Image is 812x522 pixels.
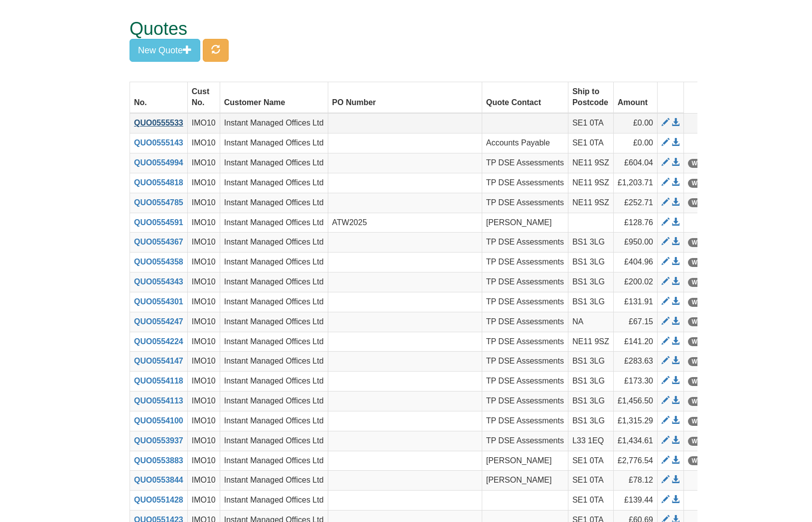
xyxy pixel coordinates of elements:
[220,233,328,253] td: Instant Managed Offices Ltd
[187,153,220,173] td: IMO10
[220,82,328,113] th: Customer Name
[688,179,709,188] span: WSA
[220,312,328,332] td: Instant Managed Offices Ltd
[688,417,709,426] span: WSA
[568,471,613,491] td: SE1 0TA
[187,193,220,213] td: IMO10
[482,133,568,153] td: Accounts Payable
[134,138,183,147] a: QUO0555143
[134,178,183,187] a: QUO0554818
[187,372,220,391] td: IMO10
[187,431,220,451] td: IMO10
[220,451,328,471] td: Instant Managed Offices Ltd
[568,491,613,511] td: SE1 0TA
[688,298,709,307] span: WSA
[220,193,328,213] td: Instant Managed Offices Ltd
[220,411,328,431] td: Instant Managed Offices Ltd
[220,352,328,372] td: Instant Managed Offices Ltd
[482,411,568,431] td: TP DSE Assessments
[568,113,613,133] td: SE1 0TA
[134,357,183,365] a: QUO0554147
[568,153,613,173] td: NE11 9SZ
[688,238,709,247] span: WSA
[613,391,657,411] td: £1,456.50
[568,133,613,153] td: SE1 0TA
[187,491,220,511] td: IMO10
[482,272,568,292] td: TP DSE Assessments
[613,411,657,431] td: £1,315.29
[187,233,220,253] td: IMO10
[328,213,482,233] td: ATW2025
[220,332,328,352] td: Instant Managed Offices Ltd
[134,337,183,346] a: QUO0554224
[134,158,183,167] a: QUO0554994
[134,277,183,286] a: QUO0554343
[187,292,220,312] td: IMO10
[130,39,200,62] button: New Quote
[220,133,328,153] td: Instant Managed Offices Ltd
[613,352,657,372] td: £283.63
[220,153,328,173] td: Instant Managed Offices Ltd
[130,82,188,113] th: No.
[613,431,657,451] td: £1,434.61
[613,233,657,253] td: £950.00
[568,272,613,292] td: BS1 3LG
[568,411,613,431] td: BS1 3LG
[482,233,568,253] td: TP DSE Assessments
[482,82,568,113] th: Quote Contact
[613,451,657,471] td: £2,776.54
[613,133,657,153] td: £0.00
[568,332,613,352] td: NE11 9SZ
[220,213,328,233] td: Instant Managed Offices Ltd
[613,372,657,391] td: £173.30
[482,451,568,471] td: [PERSON_NAME]
[134,297,183,306] a: QUO0554301
[134,198,183,207] a: QUO0554785
[688,397,709,406] span: WSA
[187,113,220,133] td: IMO10
[482,431,568,451] td: TP DSE Assessments
[482,391,568,411] td: TP DSE Assessments
[482,253,568,272] td: TP DSE Assessments
[688,437,709,446] span: WSA
[220,471,328,491] td: Instant Managed Offices Ltd
[134,496,183,504] a: QUO0551428
[568,173,613,193] td: NE11 9SZ
[688,258,709,267] span: WSA
[482,173,568,193] td: TP DSE Assessments
[688,159,709,168] span: WSA
[482,471,568,491] td: [PERSON_NAME]
[220,491,328,511] td: Instant Managed Offices Ltd
[187,312,220,332] td: IMO10
[688,198,709,207] span: WSA
[613,272,657,292] td: £200.02
[220,292,328,312] td: Instant Managed Offices Ltd
[613,213,657,233] td: £128.76
[187,471,220,491] td: IMO10
[220,113,328,133] td: Instant Managed Offices Ltd
[482,312,568,332] td: TP DSE Assessments
[220,253,328,272] td: Instant Managed Offices Ltd
[568,391,613,411] td: BS1 3LG
[613,332,657,352] td: £141.20
[613,312,657,332] td: £67.15
[187,391,220,411] td: IMO10
[613,82,657,113] th: Amount
[187,213,220,233] td: IMO10
[688,377,709,386] span: WSA
[328,82,482,113] th: PO Number
[187,272,220,292] td: IMO10
[613,292,657,312] td: £131.91
[688,337,709,346] span: WSA
[613,193,657,213] td: £252.71
[568,193,613,213] td: NE11 9SZ
[134,238,183,246] a: QUO0554367
[688,278,709,287] span: WSA
[134,377,183,385] a: QUO0554118
[134,456,183,465] a: QUO0553883
[482,352,568,372] td: TP DSE Assessments
[688,456,709,465] span: WSA
[482,193,568,213] td: TP DSE Assessments
[568,352,613,372] td: BS1 3LG
[688,357,709,366] span: WSA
